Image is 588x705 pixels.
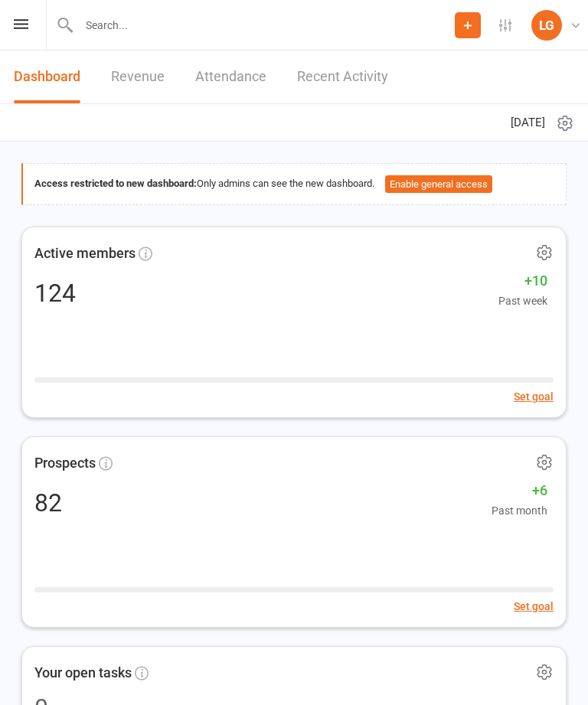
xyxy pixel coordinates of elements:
[34,281,76,305] div: 124
[498,292,547,309] span: Past week
[195,51,266,103] a: Attendance
[297,51,388,103] a: Recent Activity
[34,243,136,265] span: Active members
[34,491,62,515] div: 82
[34,452,96,475] span: Prospects
[514,598,554,615] button: Set goal
[492,480,547,502] span: +6
[14,51,80,103] a: Dashboard
[498,270,547,292] span: +10
[111,51,165,103] a: Revenue
[74,15,455,36] input: Search...
[531,10,562,41] div: LG
[34,178,197,189] strong: Access restricted to new dashboard:
[34,175,554,194] div: Only admins can see the new dashboard.
[514,388,554,405] button: Set goal
[34,662,132,684] span: Your open tasks
[385,175,492,194] button: Enable general access
[511,113,545,132] span: [DATE]
[492,502,547,519] span: Past month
